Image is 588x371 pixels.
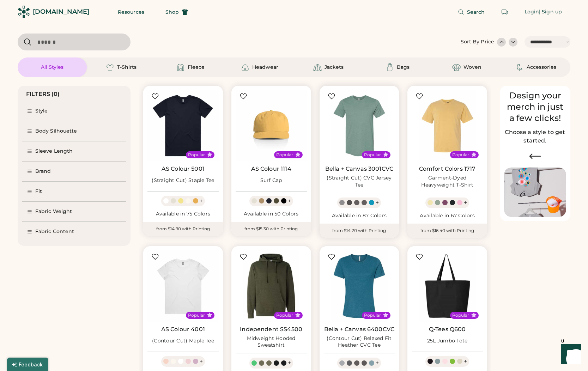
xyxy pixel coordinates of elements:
div: Available in 50 Colors [236,211,307,218]
img: AS Colour 1114 Surf Cap [236,90,307,161]
div: 25L Jumbo Tote [427,337,468,345]
div: Available in 75 Colors [147,211,219,218]
div: Bags [397,64,410,71]
button: Retrieve an order [498,5,512,19]
div: Midweight Hooded Sweatshirt [236,335,307,349]
div: Design your merch in just a few clicks! [504,90,566,124]
img: Headwear Icon [241,63,249,72]
a: Comfort Colors 1717 [419,165,476,172]
button: Popular Style [207,312,212,318]
div: Fabric Content [35,228,74,235]
img: AS Colour 5001 (Straight Cut) Staple Tee [147,90,219,161]
button: Popular Style [471,312,477,318]
img: Comfort Colors 1717 Garment-Dyed Heavyweight T-Shirt [412,90,483,161]
div: Jackets [325,64,344,71]
div: Popular [452,152,469,158]
button: Popular Style [295,152,301,157]
div: + [376,199,379,207]
img: Image of Lisa Congdon Eye Print on T-Shirt and Hat [504,168,566,217]
div: Fabric Weight [35,208,72,215]
button: Popular Style [207,152,212,157]
div: T-Shirts [117,64,137,71]
img: Q-Tees Q600 25L Jumbo Tote [412,250,483,322]
div: + [200,358,203,365]
div: Available in 87 Colors [324,212,395,219]
div: (Contour Cut) Relaxed Fit Heather CVC Tee [324,335,395,349]
img: Independent Trading Co. SS4500 Midweight Hooded Sweatshirt [236,250,307,322]
div: Popular [276,152,293,158]
img: Fleece Icon [176,63,185,72]
button: Popular Style [471,152,477,157]
div: Fit [35,188,42,195]
img: BELLA + CANVAS 6400CVC (Contour Cut) Relaxed Fit Heather CVC Tee [324,250,395,322]
div: Headwear [252,64,278,71]
div: Style [35,108,48,115]
div: from $16.40 with Printing [407,224,487,238]
div: + [288,197,291,205]
a: AS Colour 1114 [251,165,291,172]
div: Accessories [527,64,556,71]
div: Brand [35,168,51,175]
div: + [200,197,203,205]
div: + [464,358,467,365]
a: Q-Tees Q600 [429,326,466,333]
div: Surf Cap [260,177,282,184]
div: (Straight Cut) CVC Jersey Tee [324,175,395,189]
div: Woven [463,64,481,71]
button: Search [449,5,493,19]
img: AS Colour 4001 (Contour Cut) Maple Tee [147,250,219,322]
div: FILTERS (0) [26,90,60,98]
a: AS Colour 4001 [161,326,205,333]
img: Woven Icon [452,63,461,72]
div: from $14.90 with Printing [143,222,223,236]
img: T-Shirts Icon [106,63,114,72]
div: Popular [188,312,205,318]
div: [DOMAIN_NAME] [33,7,89,16]
button: Resources [109,5,153,19]
div: + [376,359,379,367]
div: + [288,359,291,367]
a: AS Colour 5001 [162,165,205,172]
img: BELLA + CANVAS 3001CVC (Straight Cut) CVC Jersey Tee [324,90,395,161]
div: Sleeve Length [35,148,73,155]
span: Search [467,10,485,14]
div: Garment-Dyed Heavyweight T-Shirt [412,175,483,189]
button: Popular Style [295,312,301,318]
h2: Choose a style to get started. [504,128,566,145]
div: Popular [276,312,293,318]
div: Sort By Price [461,38,494,45]
div: Popular [364,152,381,158]
button: Shop [157,5,196,19]
div: Popular [364,312,381,318]
button: Popular Style [383,152,388,157]
div: from $15.30 with Printing [231,222,311,236]
a: Independent SS4500 [240,326,302,333]
div: (Contour Cut) Maple Tee [152,337,214,345]
div: Fleece [188,64,205,71]
button: Popular Style [383,312,388,318]
div: All Styles [41,64,63,71]
div: (Straight Cut) Staple Tee [152,177,214,184]
span: Shop [165,10,179,14]
div: Available in 67 Colors [412,212,483,219]
img: Rendered Logo - Screens [18,6,30,18]
div: | Sign up [539,8,562,16]
div: + [464,199,467,207]
div: Body Silhouette [35,128,77,135]
div: Popular [188,152,205,158]
a: Bella + Canvas 3001CVC [325,165,393,172]
img: Jackets Icon [313,63,322,72]
img: Accessories Icon [515,63,524,72]
div: from $14.20 with Printing [320,224,399,238]
div: Popular [452,312,469,318]
iframe: Front Chat [554,339,585,370]
a: Bella + Canvas 6400CVC [324,326,394,333]
img: Bags Icon [386,63,394,72]
div: Login [525,8,539,16]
